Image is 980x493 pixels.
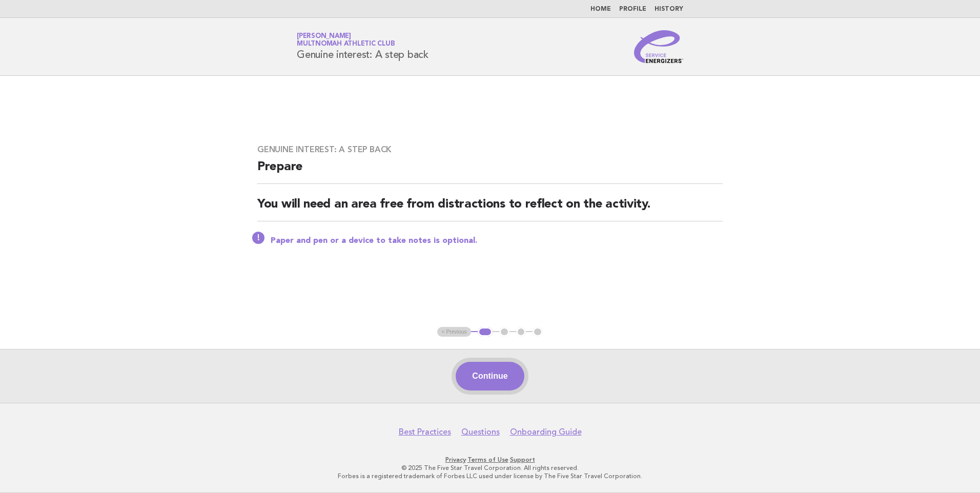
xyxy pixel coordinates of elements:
[619,6,646,12] a: Profile
[297,33,428,60] h1: Genuine interest: A step back
[297,41,395,48] span: Multnomah Athletic Club
[445,456,466,463] a: Privacy
[510,456,535,463] a: Support
[634,30,683,63] img: Service Energizers
[257,145,723,155] h3: Genuine interest: A step back
[655,6,683,12] a: History
[176,472,804,480] p: Forbes is a registered trademark of Forbes LLC used under license by The Five Star Travel Corpora...
[297,33,395,47] a: [PERSON_NAME]Multnomah Athletic Club
[456,362,524,391] button: Continue
[467,456,508,463] a: Terms of Use
[176,456,804,464] p: · ·
[399,427,451,437] a: Best Practices
[461,427,500,437] a: Questions
[590,6,611,12] a: Home
[176,464,804,472] p: © 2025 The Five Star Travel Corporation. All rights reserved.
[271,236,723,246] p: Paper and pen or a device to take notes is optional.
[257,196,723,221] h2: You will need an area free from distractions to reflect on the activity.
[257,159,723,184] h2: Prepare
[510,427,582,437] a: Onboarding Guide
[478,327,493,337] button: 1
